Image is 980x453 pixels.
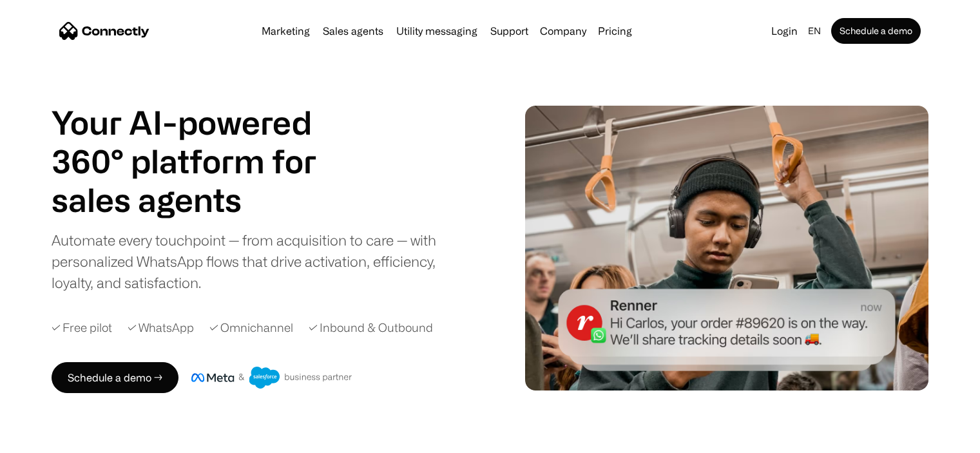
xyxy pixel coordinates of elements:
a: Login [766,22,803,40]
div: ✓ WhatsApp [128,319,194,336]
h1: sales agents [52,180,348,219]
div: Automate every touchpoint — from acquisition to care — with personalized WhatsApp flows that driv... [52,229,457,293]
a: Schedule a demo [831,18,921,44]
div: carousel [52,180,348,219]
a: Support [485,26,533,36]
div: 1 of 4 [52,180,348,219]
div: en [808,22,821,40]
div: Company [536,22,590,40]
h1: Your AI-powered 360° platform for [52,103,348,180]
ul: Language list [26,430,77,448]
a: Marketing [256,26,315,36]
div: ✓ Inbound & Outbound [309,319,433,336]
div: ✓ Omnichannel [209,319,293,336]
a: home [59,21,149,41]
a: Pricing [593,26,637,36]
a: Sales agents [318,26,389,36]
div: ✓ Free pilot [52,319,112,336]
aside: Language selected: English [13,429,77,448]
div: Company [540,22,586,40]
div: en [803,22,829,40]
img: Meta and Salesforce business partner badge. [191,367,352,389]
a: Utility messaging [391,26,483,36]
a: Schedule a demo → [52,362,178,393]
